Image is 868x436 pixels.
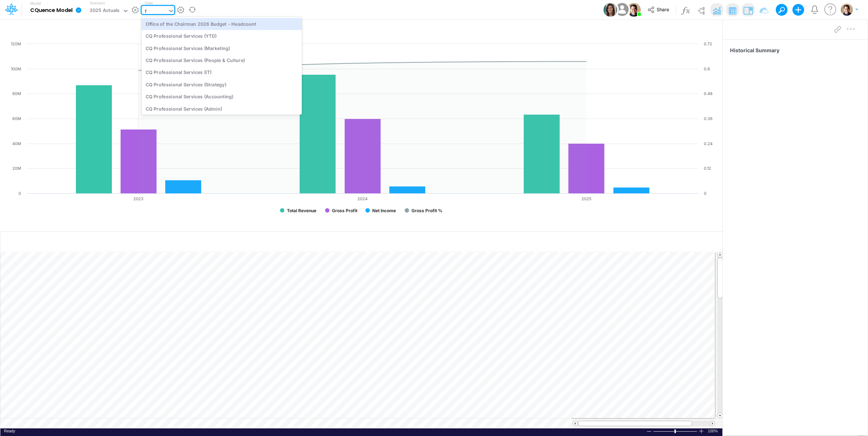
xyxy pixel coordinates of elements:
[4,429,15,433] span: Ready
[287,208,316,213] text: Total Revenue
[411,208,442,213] text: Gross Profit %
[142,103,302,115] div: CQ Professional Services (Admin)
[142,18,302,30] div: Office of the Chairman 2026 Budget - Headcount
[646,429,652,434] div: Zoom Out
[12,141,21,146] text: 40M
[30,1,41,6] label: Model
[644,4,674,16] button: Share
[6,22,645,37] input: Type a title here
[603,3,617,17] img: User Image Icon
[581,196,592,201] text: 2025
[145,0,153,6] label: View
[142,91,302,103] div: CQ Professional Services (Accounting)
[4,428,15,434] div: In Ready mode
[30,7,73,14] b: CQuence Model
[332,208,358,213] text: Gross Profit
[657,7,669,12] span: Share
[730,60,868,160] iframe: FastComments
[142,78,302,90] div: CQ Professional Services (Strategy)
[704,191,706,196] text: 0
[90,7,120,15] div: 2025 Actuals
[698,428,704,434] div: Zoom In
[142,30,302,42] div: CQ Professional Services (YTD)
[11,66,21,71] text: 100M
[653,428,698,434] div: Zoom
[708,428,719,434] span: 100%
[90,0,105,6] label: Scenario
[627,3,641,17] img: User Image Icon
[142,66,302,78] div: CQ Professional Services (IT)
[811,5,819,14] a: Notifications
[674,429,676,433] div: Zoom
[704,91,713,96] text: 0.48
[12,91,21,96] text: 80M
[142,42,302,54] div: CQ Professional Services (Marketing)
[704,166,711,171] text: 0.12
[704,141,713,146] text: 0.24
[372,208,396,213] text: Net Income
[614,1,630,18] img: User Image Icon
[730,46,863,54] span: Historical Summary
[12,166,21,171] text: 20M
[704,116,713,121] text: 0.36
[142,54,302,66] div: CQ Professional Services (People & Culture)
[708,428,719,434] div: Zoom level
[11,41,21,46] text: 120M
[12,116,21,121] text: 60M
[7,235,564,250] input: Type a title here
[133,196,143,201] text: 2023
[704,66,710,71] text: 0.6
[704,41,712,46] text: 0.72
[19,191,21,196] text: 0
[357,196,368,201] text: 2024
